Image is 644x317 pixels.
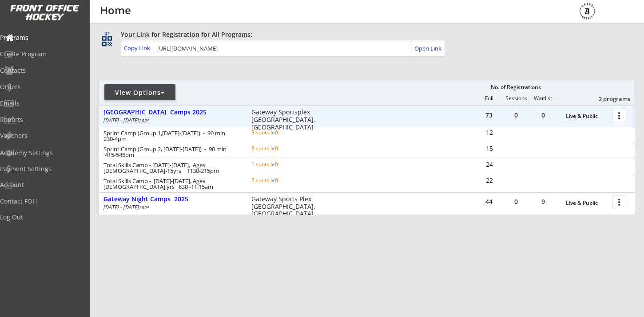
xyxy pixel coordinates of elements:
[476,95,502,102] div: Full
[139,117,150,124] em: 2025
[414,42,442,55] a: Open Link
[251,178,309,183] div: 2 spots left
[566,200,608,206] div: Live & Public
[103,178,239,190] div: Total Skills Camp - [DATE]-[DATE], Ages [DEMOGRAPHIC_DATA] yrs 830 -11:15am
[104,88,175,97] div: View Options
[121,30,608,39] div: Your Link for Registration for All Programs:
[103,130,239,142] div: Sprint Camp (Group 1,[DATE]-[DATE]) - 90 min 230-4pm
[101,30,112,36] div: qr
[612,109,626,122] button: more_vert
[103,109,242,116] div: [GEOGRAPHIC_DATA] Camps 2025
[103,118,239,123] div: [DATE] - [DATE]
[103,196,242,203] div: Gateway Night Camps 2025
[103,205,239,210] div: [DATE] - [DATE]
[503,199,529,205] div: 0
[530,199,557,205] div: 9
[251,109,321,131] div: Gateway Sportsplex [GEOGRAPHIC_DATA], [GEOGRAPHIC_DATA]
[124,44,152,52] div: Copy Link
[251,196,321,218] div: Gateway Sports Plex [GEOGRAPHIC_DATA], [GEOGRAPHIC_DATA]
[503,112,529,118] div: 0
[530,112,557,118] div: 0
[251,130,309,135] div: 3 spots left
[476,161,502,168] div: 24
[476,145,502,152] div: 15
[251,146,309,151] div: 3 spots left
[251,162,309,167] div: 1 spots left
[476,112,502,118] div: 73
[503,95,529,102] div: Sessions
[414,45,442,52] div: Open Link
[476,129,502,136] div: 12
[103,162,239,174] div: Total Skills Camp - [DATE]-[DATE], Ages [DEMOGRAPHIC_DATA]-15yrs 1130-215pm
[100,35,114,48] button: qr_code
[476,177,502,184] div: 22
[476,199,502,205] div: 44
[566,113,608,119] div: Live & Public
[139,204,150,211] em: 2025
[103,146,239,158] div: Sprint Camp (Group 2, [DATE]-[DATE]) - 90 min 415-545pm
[529,95,556,102] div: Waitlist
[584,95,630,103] div: 2 programs
[488,84,543,90] div: No. of Registrations
[612,196,626,209] button: more_vert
